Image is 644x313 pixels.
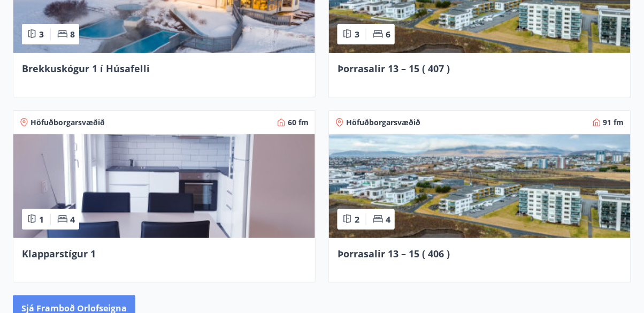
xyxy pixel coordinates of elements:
img: Paella dish [329,134,631,238]
span: Höfuðborgarsvæðið [30,117,105,128]
span: Klapparstígur 1 [22,247,96,260]
span: Þorrasalir 13 – 15 ( 407 ) [338,62,450,75]
span: Þorrasalir 13 – 15 ( 406 ) [338,247,450,260]
span: Höfuðborgarsvæðið [346,117,420,128]
span: 91 fm [603,117,624,128]
span: Brekkuskógur 1 í Húsafelli [22,62,150,75]
img: Paella dish [13,134,315,238]
span: 6 [386,28,390,40]
span: 2 [355,213,359,225]
span: 4 [70,213,75,225]
span: 1 [39,213,44,225]
span: 60 fm [288,117,309,128]
span: 3 [355,28,359,40]
span: 4 [386,213,390,225]
span: 3 [39,28,44,40]
span: 8 [70,28,75,40]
